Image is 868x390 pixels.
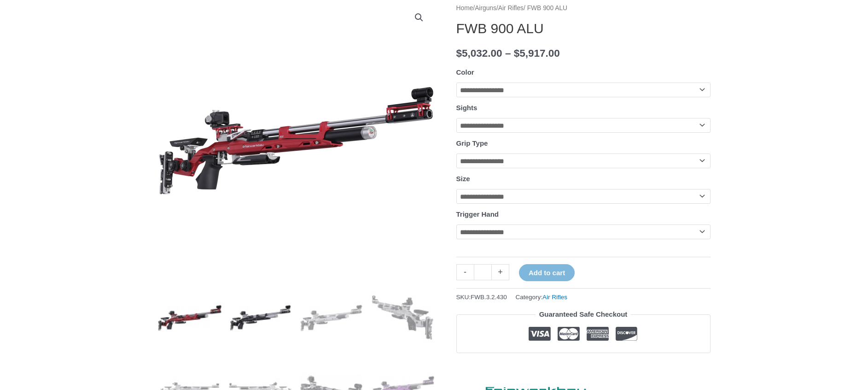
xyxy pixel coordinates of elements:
[542,294,567,301] a: Air Rifles
[456,5,473,12] a: Home
[456,47,462,59] span: $
[456,360,711,371] iframe: Customer reviews powered by Trustpilot
[456,68,474,76] label: Color
[456,291,507,303] span: SKU:
[456,20,711,37] h1: FWB 900 ALU
[456,175,470,183] label: Size
[536,308,631,321] legend: Guaranteed Safe Checkout
[299,286,363,350] img: FWB 900 ALU - Image 3
[456,2,711,14] nav: Breadcrumb
[505,47,511,59] span: –
[411,9,427,26] a: View full-screen image gallery
[158,286,222,350] img: FWB 900 ALU
[516,291,568,303] span: Category:
[475,5,496,12] a: Airguns
[456,104,478,112] label: Sights
[456,47,502,59] bdi: 5,032.00
[471,294,507,301] span: FWB.3.2.430
[514,47,520,59] span: $
[498,5,524,12] a: Air Rifles
[514,47,560,59] bdi: 5,917.00
[456,139,488,147] label: Grip Type
[456,210,499,218] label: Trigger Hand
[492,264,509,280] a: +
[519,264,575,281] button: Add to cart
[370,286,434,350] img: FWB 900 ALU
[474,264,492,280] input: Product quantity
[456,264,474,280] a: -
[228,286,292,350] img: FWB 900 ALU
